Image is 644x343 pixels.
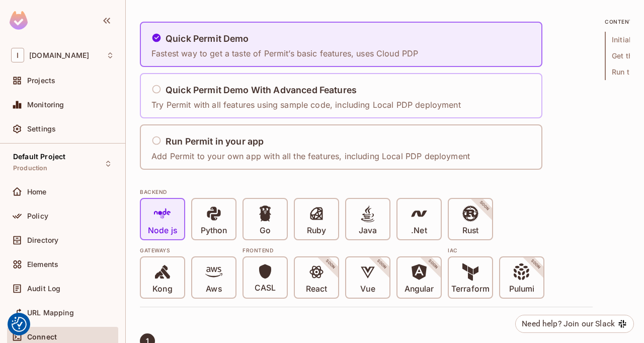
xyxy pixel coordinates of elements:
[27,101,64,109] span: Monitoring
[151,99,461,110] p: Try Permit with all features using sample code, including Local PDP deployment
[13,153,65,161] span: Default Project
[11,48,24,62] span: I
[255,283,276,293] p: CASL
[27,285,60,293] span: Audit Log
[148,226,177,236] p: Node js
[12,317,27,332] img: Revisit consent button
[140,246,236,254] div: Gateways
[359,226,377,236] p: Java
[605,18,630,26] p: content
[27,212,48,220] span: Policy
[465,186,504,226] span: SOON
[27,260,58,268] span: Elements
[462,226,478,236] p: Rust
[27,77,55,85] span: Projects
[166,136,264,147] h5: Run Permit in your app
[448,246,544,254] div: IAC
[10,11,28,30] img: SReyMgAAAABJRU5ErkJggg==
[306,284,327,294] p: React
[311,245,350,284] span: SOON
[151,48,418,59] p: Fastest way to get a taste of Permit’s basic features, uses Cloud PDP
[27,309,74,317] span: URL Mapping
[411,226,427,236] p: .Net
[405,284,434,294] p: Angular
[414,245,453,284] span: SOON
[27,125,56,133] span: Settings
[201,226,227,236] p: Python
[151,151,470,162] p: Add Permit to your own app with all the features, including Local PDP deployment
[522,318,615,330] div: Need help? Join our Slack
[13,164,48,172] span: Production
[206,284,221,294] p: Aws
[27,188,47,196] span: Home
[307,226,326,236] p: Ruby
[260,226,271,236] p: Go
[27,333,57,341] span: Connect
[243,246,442,254] div: Frontend
[140,188,593,196] div: BACKEND
[516,245,555,284] span: SOON
[451,284,490,294] p: Terraform
[362,245,401,284] span: SOON
[166,85,357,95] h5: Quick Permit Demo With Advanced Features
[509,284,534,294] p: Pulumi
[360,284,375,294] p: Vue
[12,317,27,332] button: Consent Preferences
[152,284,172,294] p: Kong
[27,236,58,244] span: Directory
[166,34,249,44] h5: Quick Permit Demo
[29,51,89,59] span: Workspace: inspectorio.com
